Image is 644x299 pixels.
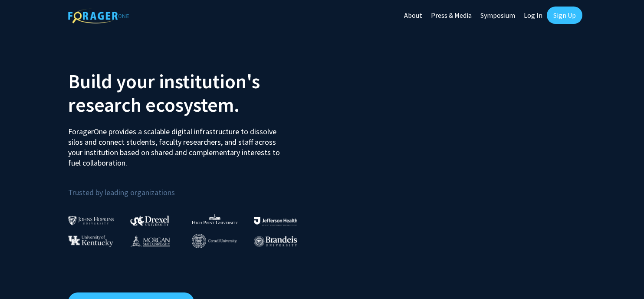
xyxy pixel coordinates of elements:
[68,216,114,225] img: Johns Hopkins University
[130,216,169,226] img: Drexel University
[547,7,582,24] a: Sign Up
[68,8,129,23] img: ForagerOne Logo
[130,235,170,246] img: Morgan State University
[254,217,297,225] img: Thomas Jefferson University
[68,70,315,116] h2: Build your institution's research ecosystem.
[68,235,113,247] img: University of Kentucky
[192,234,237,248] img: Cornell University
[254,236,297,247] img: Brandeis University
[192,214,238,224] img: High Point University
[68,120,286,168] p: ForagerOne provides a scalable digital infrastructure to dissolve silos and connect students, fac...
[68,175,315,199] p: Trusted by leading organizations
